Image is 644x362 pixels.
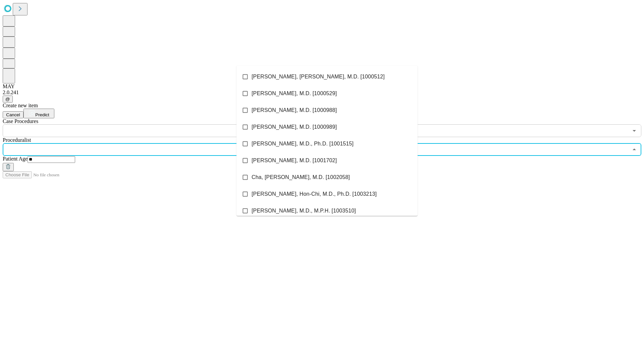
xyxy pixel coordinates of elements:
[5,97,10,102] span: @
[252,190,377,198] span: [PERSON_NAME], Hon-Chi, M.D., Ph.D. [1003213]
[630,126,639,135] button: Open
[252,73,385,81] span: [PERSON_NAME], [PERSON_NAME], M.D. [1000512]
[3,111,23,118] button: Cancel
[252,123,337,131] span: [PERSON_NAME], M.D. [1000989]
[3,156,28,162] span: Patient Age
[252,106,337,114] span: [PERSON_NAME], M.D. [1000988]
[252,157,337,165] span: [PERSON_NAME], M.D. [1001702]
[3,103,38,108] span: Create new item
[3,96,13,103] button: @
[23,109,54,118] button: Predict
[252,173,350,181] span: Cha, [PERSON_NAME], M.D. [1002058]
[35,112,49,117] span: Predict
[630,145,639,154] button: Close
[252,207,356,215] span: [PERSON_NAME], M.D., M.P.H. [1003510]
[252,140,354,148] span: [PERSON_NAME], M.D., Ph.D. [1001515]
[3,118,38,124] span: Scheduled Procedure
[252,89,337,98] span: [PERSON_NAME], M.D. [1000529]
[3,89,641,96] div: 2.0.241
[3,137,31,143] span: Proceduralist
[6,112,20,117] span: Cancel
[3,83,641,89] div: MAY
